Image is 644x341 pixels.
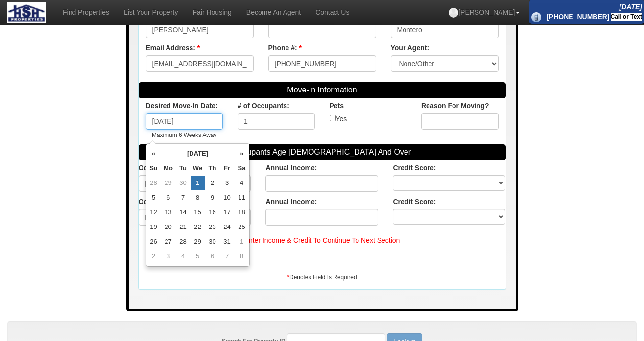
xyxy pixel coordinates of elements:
img: phone_icon.png [531,12,541,22]
td: 9 [205,190,220,205]
td: 31 [220,234,235,249]
td: 12 [146,205,161,220]
th: » [235,146,249,161]
td: 25 [235,220,249,234]
td: 7 [176,190,191,205]
th: Fr [220,161,235,176]
td: 11 [235,190,249,205]
label: Reason For Moving? [421,101,489,111]
td: 6 [205,249,220,264]
td: 15 [191,205,205,220]
label: Credit Score: [393,163,436,173]
td: 2 [146,249,161,264]
td: 29 [191,234,205,249]
div: Occupants Age [DEMOGRAPHIC_DATA] And Over [139,144,506,160]
div: Enter Income & Credit To Continue To Next Section [146,235,499,245]
td: 24 [220,220,235,234]
label: Annual Income: [265,163,317,173]
td: 22 [191,220,205,234]
th: Tu [176,161,191,176]
td: 8 [191,190,205,205]
th: Su [146,161,161,176]
td: 3 [161,249,176,264]
input: If Applicable [139,209,251,226]
label: Phone #: [268,43,302,53]
td: 13 [161,205,176,220]
td: 20 [161,220,176,234]
label: # of Occupants: [238,101,289,111]
td: 4 [235,176,249,190]
th: Sa [235,161,249,176]
label: Desired Move-In Date: [146,101,218,111]
td: 21 [176,220,191,234]
td: 17 [220,205,235,220]
td: 29 [161,176,176,190]
td: 1 [191,176,205,190]
label: Pets [330,101,344,111]
td: 28 [146,176,161,190]
td: 5 [146,190,161,205]
label: Annual Income: [265,197,317,206]
th: « [146,146,161,161]
b: [PHONE_NUMBER] [547,13,609,21]
td: 4 [176,249,191,264]
td: 30 [205,234,220,249]
td: 1 [235,234,249,249]
td: 28 [176,234,191,249]
th: [DATE] [161,146,235,161]
td: 27 [161,234,176,249]
label: Your Agent: [391,43,429,53]
th: We [191,161,205,176]
td: 26 [146,234,161,249]
td: 23 [205,220,220,234]
label: Occupant Name: [139,163,205,173]
i: [DATE] [620,3,642,11]
label: Email Address: [146,43,200,53]
img: default-profile.png [449,8,458,18]
td: 18 [235,205,249,220]
small: Denotes Field Is Required [287,274,357,281]
label: Occupant / Co-Signer Name: [139,197,243,206]
td: 8 [235,249,249,264]
td: 7 [220,249,235,264]
td: 2 [205,176,220,190]
th: Mo [161,161,176,176]
div: Yes [330,113,407,124]
td: 5 [191,249,205,264]
small: Maximum 6 Weeks Away [152,132,216,138]
td: 19 [146,220,161,234]
td: 3 [220,176,235,190]
div: Call or Text [611,13,642,21]
td: 14 [176,205,191,220]
td: 10 [220,190,235,205]
td: 30 [176,176,191,190]
td: 16 [205,205,220,220]
td: 6 [161,190,176,205]
th: Th [205,161,220,176]
div: Move-In Information [139,82,506,98]
label: Credit Score: [393,197,436,206]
